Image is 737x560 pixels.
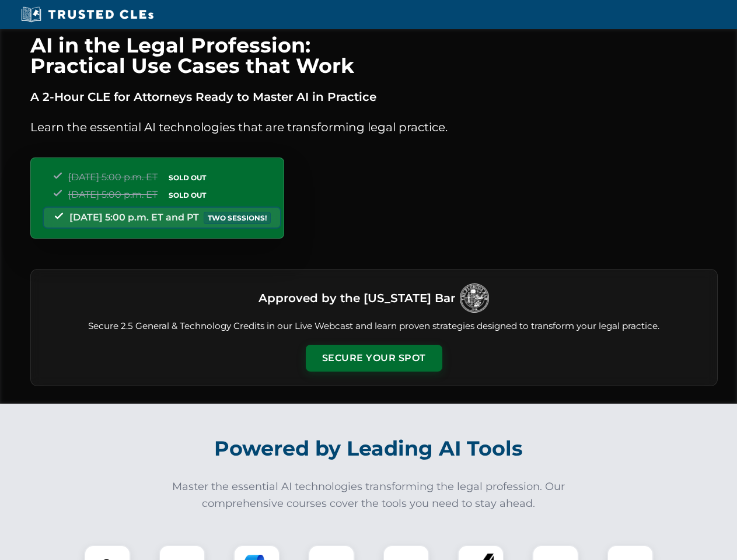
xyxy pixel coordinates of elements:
span: SOLD OUT [165,189,210,201]
h1: AI in the Legal Profession: Practical Use Cases that Work [30,35,718,76]
h3: Approved by the [US_STATE] Bar [259,288,455,309]
p: Secure 2.5 General & Technology Credits in our Live Webcast and learn proven strategies designed ... [45,320,703,333]
p: A 2-Hour CLE for Attorneys Ready to Master AI in Practice [30,87,718,106]
h2: Powered by Leading AI Tools [46,428,692,469]
img: Trusted CLEs [18,6,157,23]
span: SOLD OUT [165,171,210,184]
p: Master the essential AI technologies transforming the legal profession. Our comprehensive courses... [165,478,573,512]
span: [DATE] 5:00 p.m. ET [68,171,158,183]
button: Secure Your Spot [306,345,442,372]
img: Logo [460,283,489,313]
p: Learn the essential AI technologies that are transforming legal practice. [30,118,718,136]
span: [DATE] 5:00 p.m. ET [68,189,158,200]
